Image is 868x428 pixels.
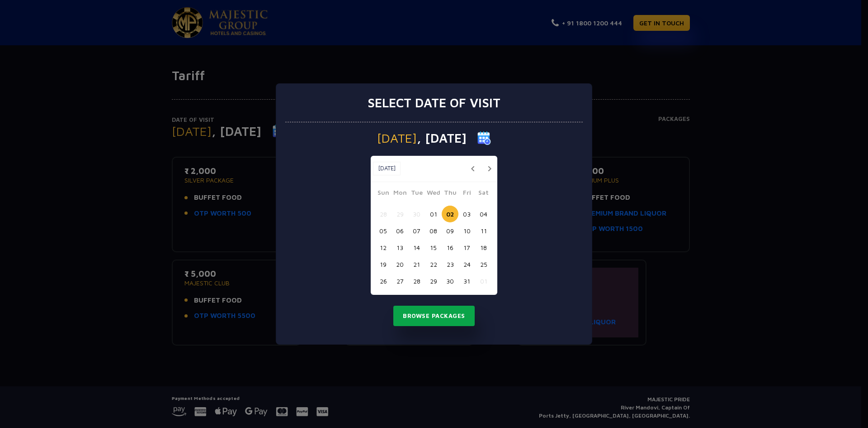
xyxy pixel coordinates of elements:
[425,222,442,239] button: 08
[475,256,492,273] button: 25
[475,273,492,289] button: 01
[475,188,492,200] span: Sat
[375,239,392,256] button: 12
[425,256,442,273] button: 22
[425,188,442,200] span: Wed
[375,273,392,289] button: 26
[458,222,475,239] button: 10
[425,239,442,256] button: 15
[425,206,442,222] button: 01
[375,206,392,222] button: 28
[408,188,425,200] span: Tue
[458,273,475,289] button: 31
[458,256,475,273] button: 24
[392,239,408,256] button: 13
[417,132,467,144] span: , [DATE]
[408,273,425,289] button: 28
[458,206,475,222] button: 03
[458,239,475,256] button: 17
[475,206,492,222] button: 04
[375,188,392,200] span: Sun
[393,306,475,327] button: Browse Packages
[392,206,408,222] button: 29
[442,206,458,222] button: 02
[408,256,425,273] button: 21
[392,222,408,239] button: 06
[392,273,408,289] button: 27
[392,256,408,273] button: 20
[442,188,458,200] span: Thu
[375,222,392,239] button: 05
[442,273,458,289] button: 30
[442,256,458,273] button: 23
[408,239,425,256] button: 14
[373,162,401,175] button: [DATE]
[477,131,491,145] img: calender icon
[375,256,392,273] button: 19
[425,273,442,289] button: 29
[408,222,425,239] button: 07
[475,239,492,256] button: 18
[408,206,425,222] button: 30
[377,132,417,144] span: [DATE]
[442,222,458,239] button: 09
[368,95,500,111] h3: Select date of visit
[458,188,475,200] span: Fri
[392,188,408,200] span: Mon
[475,222,492,239] button: 11
[442,239,458,256] button: 16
